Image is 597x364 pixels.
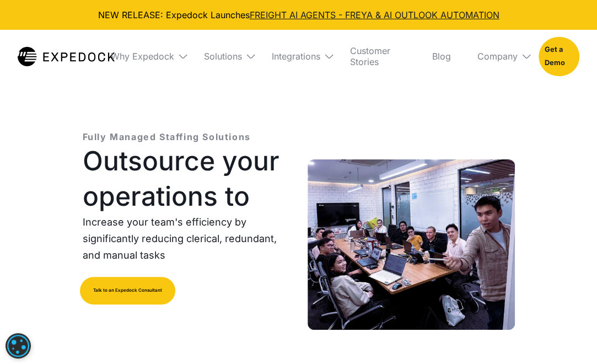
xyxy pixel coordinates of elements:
a: Get a Demo [539,37,579,76]
a: FREIGHT AI AGENTS - FREYA & AI OUTLOOK AUTOMATION [250,9,499,20]
a: Customer Stories [341,30,415,83]
iframe: Chat Widget [542,311,597,364]
div: Integrations [263,30,332,83]
div: Why Expedock [102,30,186,83]
div: Integrations [272,51,320,62]
a: Blog [423,30,460,83]
a: Talk to an Expedock Consultant [80,277,175,304]
p: Fully Managed Staffing Solutions [83,130,251,143]
h1: Outsource your operations to [83,143,290,214]
div: Solutions [195,30,254,83]
div: Company [469,30,530,83]
div: Why Expedock [111,51,174,62]
div: NEW RELEASE: Expedock Launches [9,9,588,21]
div: Company [477,51,518,62]
p: Increase your team's efficiency by significantly reducing clerical, redundant, and manual tasks [83,214,290,264]
div: Solutions [204,51,242,62]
